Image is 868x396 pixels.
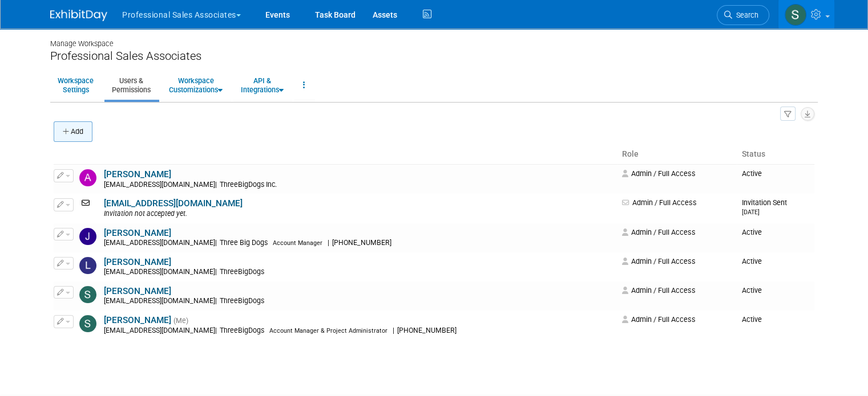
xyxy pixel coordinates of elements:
[162,71,230,99] a: WorkspaceCustomizations
[54,121,92,142] button: Add
[393,326,394,334] span: |
[50,71,101,99] a: WorkspaceSettings
[732,11,758,19] span: Search
[741,315,761,324] span: Active
[394,326,460,334] span: [PHONE_NUMBER]
[215,297,217,305] span: |
[104,268,615,277] div: [EMAIL_ADDRESS][DOMAIN_NAME]
[79,286,96,303] img: Sam Murphy
[79,257,96,274] img: Lori Stewart
[104,239,615,248] div: [EMAIL_ADDRESS][DOMAIN_NAME]
[215,239,217,247] span: |
[622,228,696,236] span: Admin / Full Access
[328,239,329,247] span: |
[50,10,107,21] img: ExhibitDay
[104,297,615,306] div: [EMAIL_ADDRESS][DOMAIN_NAME]
[215,326,217,334] span: |
[741,286,761,295] span: Active
[622,169,696,178] span: Admin / Full Access
[233,71,291,99] a: API &Integrations
[50,49,818,63] div: Professional Sales Associates
[741,257,761,266] span: Active
[217,181,280,189] span: ThreeBigDogs Inc.
[215,181,217,189] span: |
[104,286,171,296] a: [PERSON_NAME]
[104,71,158,99] a: Users &Permissions
[741,228,761,236] span: Active
[617,145,737,164] th: Role
[104,228,171,238] a: [PERSON_NAME]
[79,315,96,332] img: Samantha Meyers
[622,198,697,207] span: Admin / Full Access
[785,4,806,26] img: Samantha Meyers
[50,28,818,49] div: Manage Workspace
[741,169,761,178] span: Active
[104,198,243,209] a: [EMAIL_ADDRESS][DOMAIN_NAME]
[215,268,217,276] span: |
[217,239,271,247] span: Three Big Dogs
[104,169,171,179] a: [PERSON_NAME]
[104,326,615,336] div: [EMAIL_ADDRESS][DOMAIN_NAME]
[104,257,171,267] a: [PERSON_NAME]
[79,169,96,186] img: Art Stewart
[217,297,268,305] span: ThreeBigDogs
[622,315,696,324] span: Admin / Full Access
[737,145,814,164] th: Status
[217,268,268,276] span: ThreeBigDogs
[622,286,696,295] span: Admin / Full Access
[104,315,171,325] a: [PERSON_NAME]
[622,257,696,266] span: Admin / Full Access
[717,5,769,25] a: Search
[273,239,322,247] span: Account Manager
[173,317,188,325] span: (Me)
[329,239,395,247] span: [PHONE_NUMBER]
[79,228,96,245] img: Justin Newborn
[269,327,387,334] span: Account Manager & Project Administrator
[104,210,615,219] div: Invitation not accepted yet.
[741,209,759,216] small: [DATE]
[741,198,786,216] span: Invitation Sent
[217,326,268,334] span: ThreeBigDogs
[104,181,615,190] div: [EMAIL_ADDRESS][DOMAIN_NAME]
